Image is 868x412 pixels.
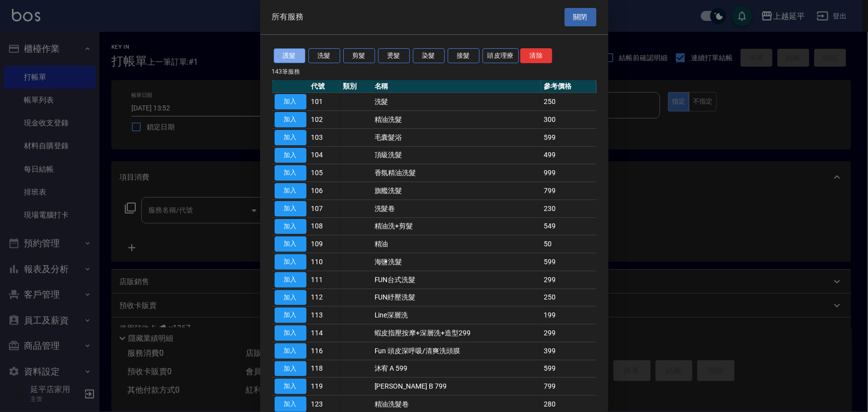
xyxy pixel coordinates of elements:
[340,80,372,93] th: 類別
[541,253,596,271] td: 599
[309,378,341,396] td: 119
[372,146,542,164] td: 頂級洗髮
[372,164,542,182] td: 香氛精油洗髮
[372,93,542,111] td: 洗髮
[275,201,306,216] button: 加入
[541,217,596,235] td: 549
[482,48,519,64] button: 頭皮理療
[372,80,542,93] th: 名稱
[541,235,596,253] td: 50
[372,253,542,271] td: 海鹽洗髮
[309,235,341,253] td: 109
[275,254,306,270] button: 加入
[309,360,341,378] td: 118
[309,200,341,217] td: 107
[541,324,596,342] td: 299
[372,217,542,235] td: 精油洗+剪髮
[275,112,306,127] button: 加入
[275,148,306,163] button: 加入
[372,324,542,342] td: 蝦皮指壓按摩+深層洗+造型299
[275,236,306,252] button: 加入
[541,80,596,93] th: 參考價格
[309,289,341,307] td: 112
[309,307,341,324] td: 113
[309,342,341,360] td: 116
[309,111,341,129] td: 102
[541,378,596,396] td: 799
[372,307,542,324] td: Line深層洗
[413,48,445,64] button: 染髮
[541,271,596,289] td: 299
[309,164,341,182] td: 105
[275,379,306,394] button: 加入
[541,200,596,217] td: 230
[309,146,341,164] td: 104
[275,272,306,288] button: 加入
[272,67,596,76] p: 143 筆服務
[541,146,596,164] td: 499
[275,343,306,359] button: 加入
[372,200,542,217] td: 洗髮卷
[372,342,542,360] td: Fun 頭皮深呼吸/清爽洗頭膜
[541,93,596,111] td: 250
[309,324,341,342] td: 114
[309,182,341,200] td: 106
[275,130,306,145] button: 加入
[372,235,542,253] td: 精油
[372,378,542,396] td: [PERSON_NAME] B 799
[275,94,306,109] button: 加入
[275,290,306,306] button: 加入
[541,289,596,307] td: 250
[275,183,306,199] button: 加入
[343,48,375,64] button: 剪髮
[372,289,542,307] td: FUN紓壓洗髮
[372,128,542,146] td: 毛囊髮浴
[541,360,596,378] td: 599
[541,307,596,324] td: 199
[309,217,341,235] td: 108
[372,182,542,200] td: 旗艦洗髮
[372,111,542,129] td: 精油洗髮
[309,80,341,93] th: 代號
[275,165,306,181] button: 加入
[272,12,304,22] span: 所有服務
[309,93,341,111] td: 101
[274,48,305,64] button: 護髮
[309,128,341,146] td: 103
[275,308,306,323] button: 加入
[275,219,306,234] button: 加入
[541,111,596,129] td: 300
[308,48,340,64] button: 洗髮
[309,271,341,289] td: 111
[541,182,596,200] td: 799
[275,325,306,341] button: 加入
[520,48,552,64] button: 清除
[541,164,596,182] td: 999
[309,253,341,271] td: 110
[541,342,596,360] td: 399
[275,397,306,412] button: 加入
[448,48,480,64] button: 接髮
[372,360,542,378] td: 沐宥 A 599
[372,271,542,289] td: FUN台式洗髮
[275,361,306,377] button: 加入
[565,8,596,26] button: 關閉
[378,48,410,64] button: 燙髮
[541,128,596,146] td: 599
